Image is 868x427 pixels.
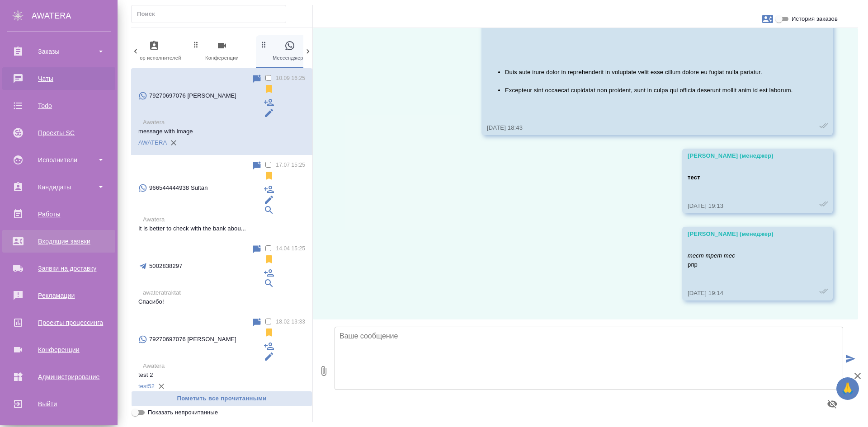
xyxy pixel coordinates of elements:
a: Администрирование [2,366,115,388]
div: Редактировать контакт [264,194,274,205]
a: Проекты SC [2,122,115,144]
button: Пометить все прочитанными [131,391,312,407]
p: 79270697076 [PERSON_NAME] [149,335,236,344]
p: Awatera [143,361,305,371]
p: Спасибо! [138,297,305,306]
p: 5002838297 [149,262,183,271]
div: Пометить непрочитанным [251,74,262,84]
svg: Отписаться [264,327,274,338]
button: Удалить привязку [155,380,168,393]
div: 79270697076 [PERSON_NAME]10.09 16:25Awateramessage with imageAWATERA [131,68,312,155]
svg: Отписаться [264,254,274,265]
span: История заказов [792,14,838,23]
div: [PERSON_NAME] (менеджер) [688,151,801,160]
a: Работы [2,203,115,225]
strong: тест [688,174,700,181]
div: Редактировать контакт [264,108,274,118]
p: It is better to check with the bank abou... [138,224,305,233]
div: [DATE] 19:14 [688,289,801,298]
a: AWATERA [138,139,167,146]
p: test 2 [138,371,305,380]
div: Исполнители [7,153,111,167]
div: 79270697076 [PERSON_NAME]18.02 13:33Awateratest 2test52 [131,312,312,399]
p: awateratraktat [143,288,305,297]
p: 17.07 15:25 [276,160,305,169]
div: Пометить непрочитанным [251,160,262,171]
div: Проекты процессинга [7,316,111,329]
div: AWATERA [32,7,118,25]
button: 🙏 [836,377,859,400]
span: Пометить все прочитанными [136,394,307,404]
div: Заявки на доставку [7,262,111,275]
div: Выйти [7,397,111,411]
span: Подбор исполнителей [124,40,184,62]
div: Администрирование [7,370,111,384]
a: Заявки на доставку [2,257,115,280]
button: Заявки [757,8,778,30]
div: [PERSON_NAME] (менеджер) [688,230,801,239]
em: тест трет тес [688,252,735,259]
span: Показать непрочитанные [148,408,218,417]
div: Кандидаты [7,180,111,194]
div: Подписать на чат другого [264,267,274,278]
div: Заказы [7,45,111,58]
p: 18.02 13:33 [276,317,305,326]
a: Todo [2,94,115,117]
p: 966544444938 Sultan [149,183,208,192]
div: Редактировать контакт [264,351,274,362]
div: Todo [7,99,111,113]
a: Выйти [2,393,115,415]
span: 🙏 [840,379,855,398]
span: Мессенджеры [259,40,320,62]
p: 79270697076 [PERSON_NAME] [149,91,236,100]
div: Подписать на чат другого [264,97,274,108]
div: Конференции [7,343,111,357]
p: Awatera [143,215,305,224]
p: Awatera [143,118,305,127]
div: Входящие заявки [7,235,111,248]
p: 10.09 16:25 [276,74,305,83]
div: [DATE] 19:13 [688,202,801,211]
div: [DATE] 18:43 [487,123,801,132]
div: 500283829714.04 15:25awateratraktatСпасибо! [131,239,312,312]
a: test52 [138,383,155,389]
svg: Отписаться [264,84,274,94]
div: 966544444938 Sultan17.07 15:25AwateraIt is better to check with the bank abou... [131,155,312,239]
button: Предпросмотр [821,393,843,415]
div: Работы [7,207,111,221]
input: Поиск [137,8,286,20]
p: 14.04 15:25 [276,244,305,253]
div: Проекты SC [7,126,111,140]
li: Duis aute irure dolor in reprehenderit in voluptate velit esse cillum dolore eu fugiat nulla pari... [505,68,801,77]
svg: Отписаться [264,170,274,181]
a: Входящие заявки [2,230,115,253]
p: рпр [688,251,801,269]
div: Чаты [7,72,111,85]
a: Рекламации [2,284,115,307]
a: Проекты процессинга [2,311,115,334]
li: Excepteur sint occaecat cupidatat non proident, sunt in culpa qui officia deserunt mollit anim id... [505,86,801,95]
a: Конференции [2,338,115,361]
span: Конференции [192,40,252,62]
div: Рекламации [7,289,111,302]
div: Подписать на чат другого [264,184,274,195]
div: Привязать клиента [264,278,274,289]
button: Удалить привязку [167,136,180,150]
p: message with image [138,127,305,136]
div: Подписать на чат другого [264,341,274,352]
a: Чаты [2,67,115,90]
